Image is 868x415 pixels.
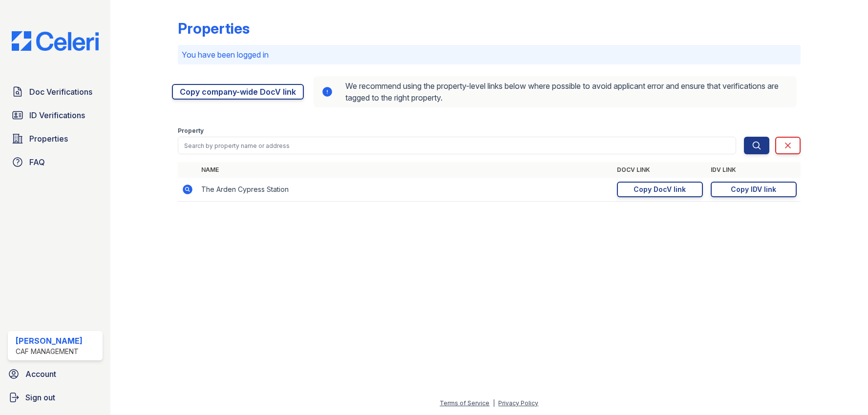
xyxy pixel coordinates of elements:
[178,137,736,154] input: Search by property name or address
[8,129,103,148] a: Properties
[25,368,56,380] span: Account
[178,20,250,37] div: Properties
[440,399,489,407] a: Terms of Service
[16,335,83,347] div: [PERSON_NAME]
[4,388,106,407] a: Sign out
[8,105,103,125] a: ID Verifications
[29,109,85,121] span: ID Verifications
[711,182,797,197] a: Copy IDV link
[178,127,204,135] label: Property
[29,133,68,145] span: Properties
[197,162,613,178] th: Name
[493,399,495,407] div: |
[29,86,92,98] span: Doc Verifications
[197,178,613,202] td: The Arden Cypress Station
[4,31,106,51] img: CE_Logo_Blue-a8612792a0a2168367f1c8372b55b34899dd931a85d93a1a3d3e32e68fde9ad4.png
[25,392,55,403] span: Sign out
[498,399,538,407] a: Privacy Policy
[16,347,83,356] div: CAF Management
[634,185,686,194] div: Copy DocV link
[8,152,103,172] a: FAQ
[29,156,45,168] span: FAQ
[4,364,106,384] a: Account
[8,82,103,102] a: Doc Verifications
[617,182,703,197] a: Copy DocV link
[707,162,801,178] th: IDV Link
[182,49,797,61] p: You have been logged in
[172,84,304,100] a: Copy company-wide DocV link
[731,185,776,194] div: Copy IDV link
[314,76,797,107] div: We recommend using the property-level links below where possible to avoid applicant error and ens...
[613,162,707,178] th: DocV Link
